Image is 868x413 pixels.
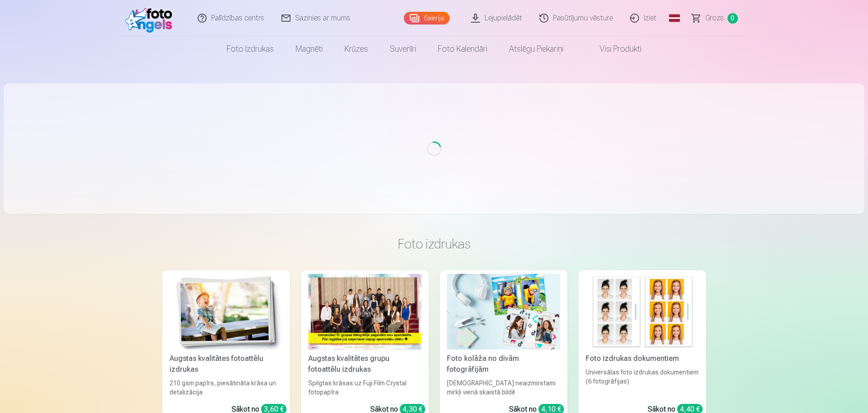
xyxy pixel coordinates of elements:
img: Foto kolāža no divām fotogrāfijām [447,274,560,350]
a: Magnēti [285,36,334,62]
a: Atslēgu piekariņi [498,36,574,62]
span: Grozs [705,13,724,24]
a: Foto izdrukas [216,36,285,62]
div: 210 gsm papīrs, piesātināta krāsa un detalizācija [166,379,286,397]
div: Spilgtas krāsas uz Fuji Film Crystal fotopapīra [305,379,425,397]
a: Visi produkti [574,36,652,62]
a: Foto kalendāri [427,36,498,62]
div: Universālas foto izdrukas dokumentiem (6 fotogrāfijas) [582,368,703,397]
a: Galerija [404,12,450,24]
div: Augstas kvalitātes grupu fotoattēlu izdrukas [305,353,425,375]
img: Foto izdrukas dokumentiem [586,274,699,350]
img: Augstas kvalitātes fotoattēlu izdrukas [170,274,283,350]
div: Foto kolāža no divām fotogrāfijām [443,353,564,375]
div: [DEMOGRAPHIC_DATA] neaizmirstami mirkļi vienā skaistā bildē [443,379,564,397]
div: Augstas kvalitātes fotoattēlu izdrukas [166,353,286,375]
span: 0 [727,13,738,24]
a: Suvenīri [379,36,427,62]
img: /fa1 [125,4,177,33]
a: Krūzes [334,36,379,62]
h3: Foto izdrukas [170,236,699,252]
div: Foto izdrukas dokumentiem [582,353,703,364]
